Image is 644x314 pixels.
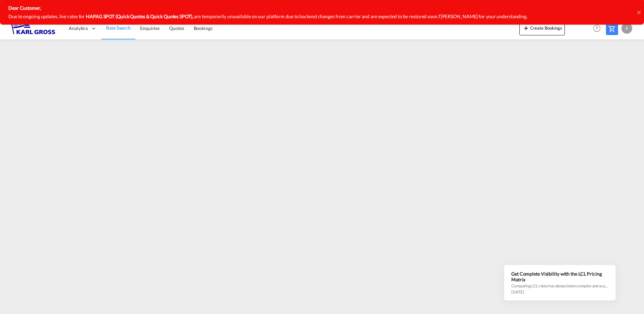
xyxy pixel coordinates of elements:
[135,18,164,39] a: Enquiries
[519,22,565,35] button: icon-plus 400-fgCreate Bookings
[164,18,189,39] a: Quotes
[106,25,131,31] span: Rate Search
[591,23,606,35] div: Help
[64,18,101,39] div: Analytics
[522,24,530,32] md-icon: icon-plus 400-fg
[621,23,632,34] div: F
[194,25,213,31] span: Bookings
[140,25,160,31] span: Enquiries
[5,279,29,304] iframe: Chat
[591,23,603,34] span: Help
[69,25,88,32] span: Analytics
[10,21,56,36] img: 3269c73066d711f095e541db4db89301.png
[169,25,184,31] span: Quotes
[189,18,217,39] a: Bookings
[101,18,135,39] a: Rate Search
